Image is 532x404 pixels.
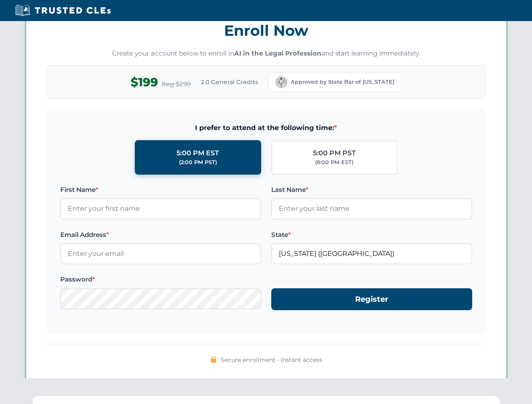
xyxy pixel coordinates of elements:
[291,78,394,86] span: Approved by State Bar of [US_STATE]
[60,198,261,219] input: Enter your first name
[60,185,261,195] label: First Name
[60,230,261,240] label: Email Address
[271,198,472,219] input: Enter your last name
[60,243,261,264] input: Enter your email
[179,158,217,167] div: (2:00 PM PST)
[47,17,486,44] h3: Enroll Now
[271,230,472,240] label: State
[201,77,258,87] span: 2.0 General Credits
[313,148,356,159] div: 5:00 PM PST
[275,76,287,88] img: California Bar
[315,158,353,167] div: (8:00 PM EST)
[210,356,217,363] img: 🔒
[131,73,158,92] span: $199
[271,288,472,311] button: Register
[47,49,486,58] p: Create your account below to enroll in and start learning immediately.
[60,122,472,133] span: I prefer to attend at the following time:
[271,185,472,195] label: Last Name
[60,274,261,284] label: Password
[234,49,321,57] strong: AI in the Legal Profession
[13,4,113,17] img: Trusted CLEs
[161,79,191,89] span: Reg $299
[221,355,322,364] span: Secure enrollment • Instant access
[176,148,219,159] div: 5:00 PM EST
[271,243,472,264] input: California (CA)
